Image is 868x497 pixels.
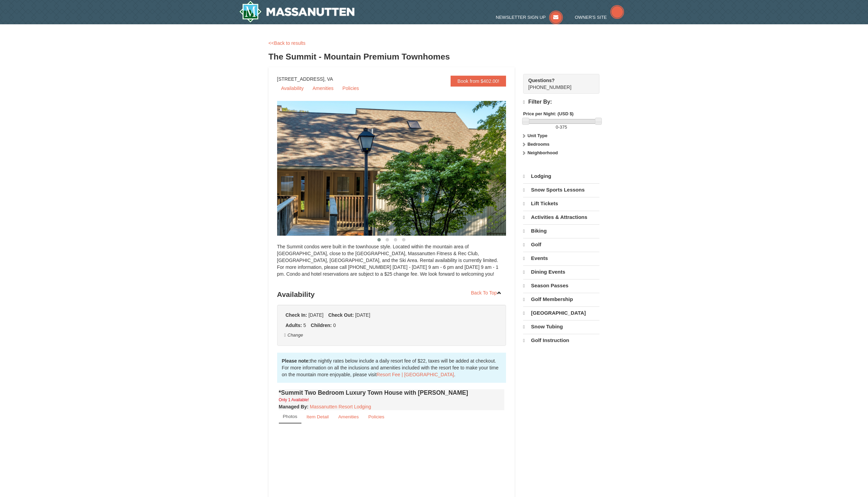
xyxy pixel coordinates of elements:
[328,312,354,318] strong: Check Out:
[279,404,309,409] strong: :
[523,334,599,347] a: Golf Instruction
[523,279,599,292] a: Season Passes
[338,83,363,93] a: Policies
[277,83,308,93] a: Availability
[310,404,371,409] a: Massanutten Resort Lodging
[279,410,301,423] a: Photos
[282,358,310,364] strong: Please note:
[523,183,599,196] a: Snow Sports Lessons
[523,111,573,116] strong: Price per Night: (USD $)
[279,389,505,396] h4: *Summit Two Bedroom Luxury Town House with [PERSON_NAME]
[496,15,563,20] a: Newsletter Sign Up
[523,170,599,183] a: Lodging
[496,15,546,20] span: Newsletter Sign Up
[303,323,306,328] span: 5
[575,15,624,20] a: Owner's Site
[269,40,306,46] a: <<Back to results
[523,224,599,237] a: Biking
[523,252,599,265] a: Events
[368,414,384,419] small: Policies
[523,306,599,319] a: [GEOGRAPHIC_DATA]
[528,133,547,138] strong: Unit Type
[523,124,599,131] label: -
[523,265,599,278] a: Dining Events
[523,211,599,224] a: Activities & Attractions
[284,331,303,339] button: Change
[575,15,607,20] span: Owner's Site
[364,410,389,423] a: Policies
[279,404,307,409] span: Managed By
[311,323,332,328] strong: Children:
[279,397,309,402] small: Only 1 Available!
[523,238,599,251] a: Golf
[277,288,506,301] h3: Availability
[334,410,363,423] a: Amenities
[277,353,506,383] div: the nightly rates below include a daily resort fee of $22, taxes will be added at checkout. For m...
[307,414,329,419] small: Item Detail
[338,414,359,419] small: Amenities
[528,150,558,155] strong: Neighborhood
[277,101,523,236] img: 19219034-1-0eee7e00.jpg
[467,288,506,298] a: Back To Top
[523,197,599,210] a: Lift Tickets
[523,293,599,306] a: Golf Membership
[377,372,454,377] a: Resort Fee | [GEOGRAPHIC_DATA]
[333,323,336,328] span: 0
[560,125,567,130] span: 375
[269,50,600,64] h3: The Summit - Mountain Premium Townhomes
[355,312,370,318] span: [DATE]
[239,1,355,23] a: Massanutten Resort
[239,1,355,23] img: Massanutten Resort Logo
[528,142,549,147] strong: Bedrooms
[523,320,599,333] a: Snow Tubing
[308,83,337,93] a: Amenities
[302,410,333,423] a: Item Detail
[277,243,506,284] div: The Summit condos were built in the townhouse style. Located within the mountain area of [GEOGRAP...
[286,323,302,328] strong: Adults:
[528,78,555,83] strong: Questions?
[286,312,307,318] strong: Check In:
[523,99,599,105] h4: Filter By:
[528,77,587,90] span: [PHONE_NUMBER]
[556,125,558,130] span: 0
[451,76,506,87] a: Book from $402.00!
[308,312,323,318] span: [DATE]
[283,414,297,419] small: Photos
